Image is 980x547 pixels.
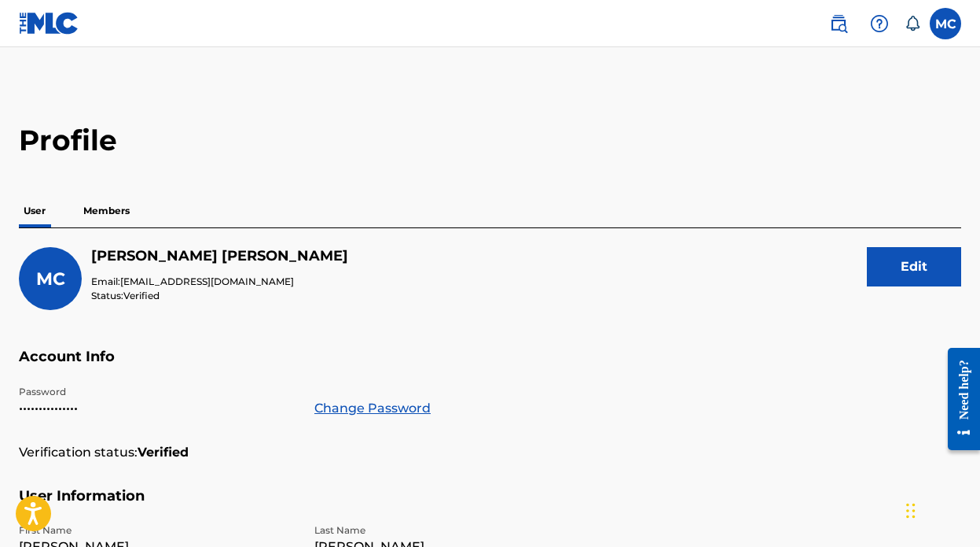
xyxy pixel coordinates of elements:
a: Change Password [314,399,431,418]
span: Verified [123,290,160,301]
span: [EMAIL_ADDRESS][DOMAIN_NAME] [120,275,294,287]
strong: Verified [138,443,189,462]
iframe: Resource Center [936,336,980,463]
h2: Profile [19,123,961,158]
p: Last Name [314,523,591,538]
button: Edit [867,247,961,286]
p: Members [79,194,134,227]
p: First Name [19,523,295,538]
p: Email: [91,275,348,289]
div: Drag [906,487,916,534]
h5: Account Info [19,348,961,385]
span: MC [36,268,65,290]
img: search [829,14,848,33]
iframe: Chat Widget [901,471,980,547]
p: ••••••••••••••• [19,399,295,418]
a: Public Search [823,8,854,39]
h5: MARCO CUADRA [91,247,348,265]
img: MLC Logo [19,12,79,35]
div: User Menu [930,8,961,39]
p: Verification status: [19,443,138,462]
p: User [19,194,50,227]
img: help [870,14,889,33]
p: Status: [91,289,348,303]
p: Password [19,385,295,399]
h5: User Information [19,487,961,524]
div: Help [864,8,895,39]
div: Notifications [905,16,920,31]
